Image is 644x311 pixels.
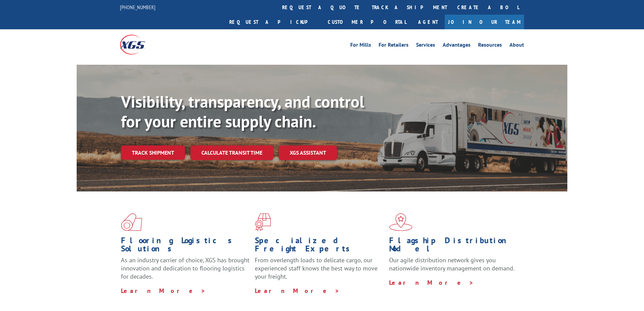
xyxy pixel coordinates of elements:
a: Learn More > [389,279,474,286]
a: Learn More > [121,287,206,295]
a: Request a pickup [224,15,323,29]
a: Agent [411,15,445,29]
img: xgs-icon-focused-on-flooring-red [255,213,271,231]
span: As an industry carrier of choice, XGS has brought innovation and dedication to flooring logistics... [121,256,249,280]
a: Join Our Team [445,15,524,29]
a: Customer Portal [323,15,411,29]
a: Calculate transit time [190,145,273,160]
a: About [509,42,524,50]
img: xgs-icon-total-supply-chain-intelligence-red [121,213,142,231]
h1: Flagship Distribution Model [389,236,518,256]
h1: Specialized Freight Experts [255,236,384,256]
a: For Retailers [379,42,409,50]
img: xgs-icon-flagship-distribution-model-red [389,213,413,231]
a: Learn More > [255,287,340,295]
span: Our agile distribution network gives you nationwide inventory management on demand. [389,256,515,272]
a: Track shipment [121,145,185,160]
a: Resources [478,42,502,50]
a: XGS ASSISTANT [279,145,337,160]
a: For Mills [350,42,371,50]
p: From overlength loads to delicate cargo, our experienced staff knows the best way to move your fr... [255,256,384,286]
h1: Flooring Logistics Solutions [121,236,250,256]
a: Advantages [443,42,471,50]
a: Services [416,42,435,50]
b: Visibility, transparency, and control for your entire supply chain. [121,91,364,132]
a: [PHONE_NUMBER] [120,4,155,11]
